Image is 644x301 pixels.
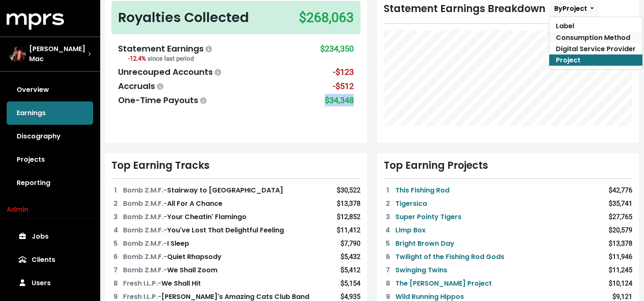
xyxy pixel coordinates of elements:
[395,225,426,235] a: Limp Box
[337,185,360,195] div: $30,522
[123,185,167,195] span: Bomb Z.M.F. -
[395,185,449,195] a: This Fishing Rod
[123,199,222,209] div: All For A Chance
[123,265,167,275] span: Bomb Z.M.F. -
[123,225,167,235] span: Bomb Z.M.F. -
[123,225,284,235] div: You've Lost That Delightful Feeling
[384,212,392,222] div: 3
[128,55,194,62] small: -12.4%
[118,42,214,55] div: Statement Earnings
[609,185,632,195] div: $42,776
[395,212,461,222] a: Super Pointy Tigers
[609,199,632,209] div: $35,741
[123,212,167,222] span: Bomb Z.M.F. -
[549,43,642,54] a: Digital Service Provider
[9,46,26,62] img: The selected account / producer
[111,225,120,235] div: 4
[123,239,189,249] div: I Sleep
[609,265,632,275] div: $11,245
[123,252,167,262] span: Bomb Z.M.F. -
[123,239,167,248] span: Bomb Z.M.F. -
[118,80,165,92] div: Accruals
[609,279,632,289] div: $10,124
[123,252,222,262] div: Quiet Rhapsody
[123,279,161,288] span: Fresh I.L.P. -
[7,171,93,195] a: Reporting
[395,279,492,289] a: The [PERSON_NAME] Project
[123,279,201,289] div: We Shall Hit
[549,54,642,66] a: Project
[384,225,392,235] div: 4
[7,225,93,248] a: Jobs
[341,265,360,275] div: $5,412
[337,212,360,222] div: $12,852
[7,248,93,271] a: Clients
[384,265,392,275] div: 7
[7,78,93,101] a: Overview
[341,252,360,262] div: $5,432
[341,279,360,289] div: $5,154
[333,80,354,92] div: -$512
[123,199,167,208] span: Bomb Z.M.F. -
[118,94,208,106] div: One-Time Payouts
[7,16,64,26] a: mprs logo
[384,160,633,172] div: Top Earning Projects
[111,239,120,249] div: 5
[7,125,93,148] a: Discography
[337,199,360,209] div: $13,378
[111,199,120,209] div: 2
[395,265,447,275] a: Swinging Twins
[123,185,283,195] div: Stairway to [GEOGRAPHIC_DATA]
[554,4,587,13] span: By Project
[395,199,427,209] a: Tigersica
[384,252,392,262] div: 6
[123,212,247,222] div: Your Cheatin' Flamingo
[7,271,93,295] a: Users
[118,66,223,78] div: Unrecouped Accounts
[609,252,632,262] div: $11,946
[333,66,354,78] div: -$123
[609,212,632,222] div: $27,765
[111,265,120,275] div: 7
[29,44,88,64] span: [PERSON_NAME] Mac
[384,1,633,17] div: Statement Earnings Breakdown
[549,32,642,43] a: Consumption Method
[111,212,120,222] div: 3
[299,7,354,27] div: $268,063
[118,7,249,27] div: Royalties Collected
[549,20,642,32] a: Label
[384,279,392,289] div: 8
[549,1,599,17] button: ByProject
[384,199,392,209] div: 2
[111,279,120,289] div: 8
[320,42,354,64] div: $234,350
[395,239,454,249] a: Bright Brown Day
[341,239,360,249] div: $7,790
[325,94,354,106] div: $34,348
[395,252,504,262] a: Twilight of the Fishing Rod Gods
[123,265,217,275] div: We Shall Zoom
[384,185,392,195] div: 1
[148,55,194,62] span: since last period
[337,225,360,235] div: $11,412
[609,225,632,235] div: $20,579
[384,239,392,249] div: 5
[609,239,632,249] div: $13,378
[111,252,120,262] div: 6
[111,185,120,195] div: 1
[7,148,93,171] a: Projects
[111,160,360,172] div: Top Earning Tracks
